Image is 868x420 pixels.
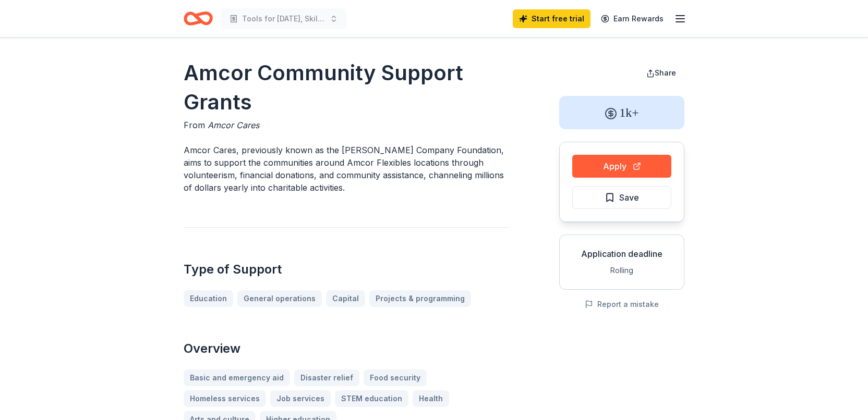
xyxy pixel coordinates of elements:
[184,119,509,131] div: From
[572,155,671,178] button: Apply
[242,13,325,25] span: Tools for [DATE], Skills for [DATE]
[369,290,471,307] a: Projects & programming
[568,264,676,277] div: Rolling
[585,298,659,311] button: Report a mistake
[221,8,346,29] button: Tools for [DATE], Skills for [DATE]
[184,6,213,31] a: Home
[184,144,509,194] p: Amcor Cares, previously known as the [PERSON_NAME] Company Foundation, aims to support the commun...
[568,248,676,260] div: Application deadline
[638,63,684,83] button: Share
[595,9,670,28] a: Earn Rewards
[184,58,509,117] h1: Amcor Community Support Grants
[237,290,322,307] a: General operations
[513,9,590,28] a: Start free trial
[655,68,676,77] span: Share
[326,290,365,307] a: Capital
[619,191,639,204] span: Save
[572,186,671,209] button: Save
[184,340,509,357] h2: Overview
[184,290,233,307] a: Education
[559,96,684,129] div: 1k+
[208,120,259,130] span: Amcor Cares
[184,261,509,278] h2: Type of Support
